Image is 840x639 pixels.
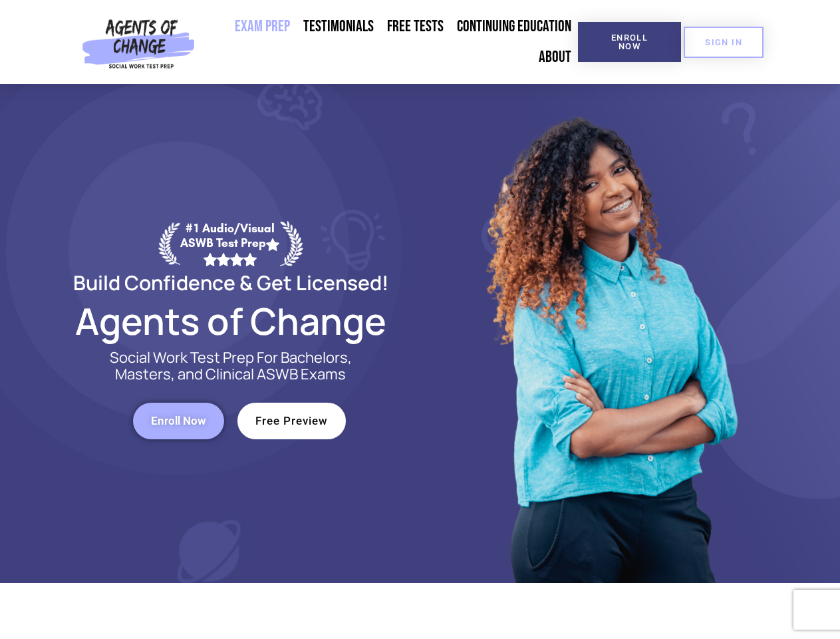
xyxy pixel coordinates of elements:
a: Testimonials [297,11,380,42]
a: Enroll Now [133,403,224,439]
img: Website Image 1 (1) [477,84,743,583]
a: Continuing Education [450,11,578,42]
a: Free Preview [237,403,346,439]
p: Social Work Test Prep For Bachelors, Masters, and Clinical ASWB Exams [94,349,367,383]
span: Enroll Now [599,33,660,51]
div: #1 Audio/Visual ASWB Test Prep [180,221,280,266]
h2: Agents of Change [41,306,420,336]
nav: Menu [200,11,578,73]
span: Enroll Now [151,415,206,427]
span: Free Preview [255,415,328,427]
a: About [532,42,578,73]
span: SIGN IN [705,38,742,47]
a: Free Tests [380,11,450,42]
a: Enroll Now [578,22,681,62]
a: SIGN IN [684,27,764,58]
a: Exam Prep [228,11,297,42]
h2: Build Confidence & Get Licensed! [41,273,420,292]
